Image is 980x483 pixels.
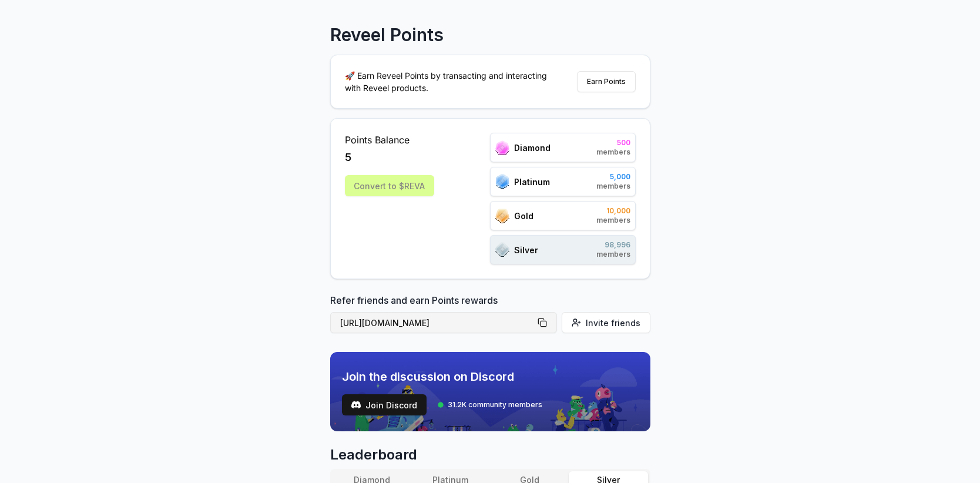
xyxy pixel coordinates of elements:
span: 98,996 [596,240,630,250]
button: Join Discord [342,394,427,415]
span: members [596,250,630,259]
span: members [596,182,630,191]
img: test [351,400,361,410]
span: Invite friends [586,317,640,329]
img: ranks_icon [495,242,509,257]
span: 500 [596,138,630,147]
button: Earn Points [577,71,636,92]
span: Join the discussion on Discord [342,368,542,385]
span: Gold [514,210,533,222]
span: Diamond [514,142,551,154]
p: Reveel Points [330,24,444,45]
span: 5 [345,149,351,166]
span: Platinum [514,176,550,188]
span: members [596,216,630,225]
span: Leaderboard [330,445,650,464]
a: testJoin Discord [342,394,427,415]
img: ranks_icon [495,174,509,189]
button: Invite friends [562,312,650,333]
button: [URL][DOMAIN_NAME] [330,312,557,333]
span: 31.2K community members [448,400,542,410]
span: Join Discord [365,399,417,411]
span: Silver [514,244,538,256]
img: ranks_icon [495,209,509,223]
img: ranks_icon [495,140,509,155]
span: 10,000 [596,206,630,216]
span: Points Balance [345,133,434,147]
div: Refer friends and earn Points rewards [330,293,650,338]
p: 🚀 Earn Reveel Points by transacting and interacting with Reveel products. [345,69,556,94]
img: discord_banner [330,352,650,431]
span: members [596,147,630,157]
span: 5,000 [596,172,630,182]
